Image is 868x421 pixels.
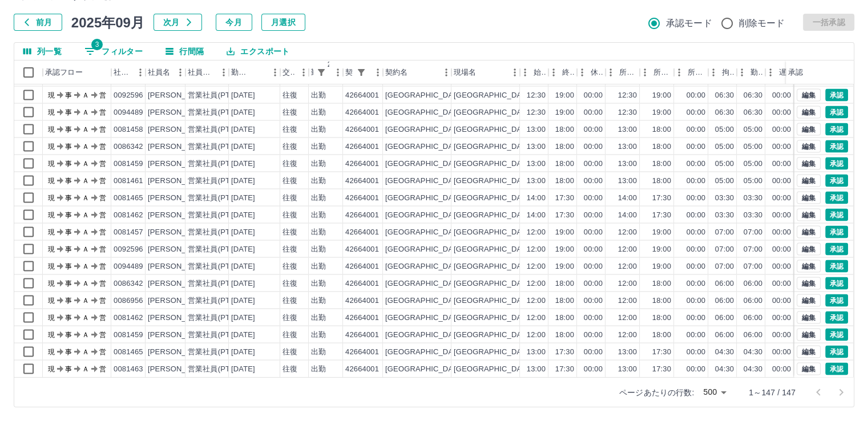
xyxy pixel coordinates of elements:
div: 17:30 [652,209,671,220]
button: 今月 [216,14,252,31]
button: 編集 [797,106,821,118]
text: 営 [99,211,106,218]
div: 00:00 [687,209,705,220]
div: 0092596 [114,90,143,100]
div: 営業社員(PT契約) [188,175,248,186]
div: 18:00 [652,175,671,186]
div: [PERSON_NAME] [148,158,210,169]
div: 社員名 [148,60,170,84]
div: 営業社員(PT契約) [188,124,248,135]
text: 現 [48,159,55,167]
button: 承認 [825,328,848,341]
text: Ａ [82,125,89,133]
div: [PERSON_NAME] [148,90,210,100]
text: Ａ [82,228,89,236]
div: 13:00 [527,175,546,186]
div: 42664001 [345,209,379,220]
text: 営 [99,108,106,116]
div: 00:00 [687,90,705,100]
button: フィルター表示 [313,64,329,80]
div: 42664001 [345,90,379,100]
div: 06:30 [744,107,762,118]
div: 18:00 [555,124,574,135]
button: 編集 [797,123,821,135]
button: メニュー [506,64,523,81]
button: 編集 [797,345,821,358]
div: [PERSON_NAME] [148,175,210,186]
div: 00:00 [687,158,705,169]
div: 勤務日 [231,60,251,84]
div: 0081459 [114,158,143,169]
div: 05:00 [744,175,762,186]
div: 0081465 [114,192,143,203]
div: 勤務日 [229,60,280,84]
div: 42664001 [345,226,379,237]
div: 出勤 [311,209,326,220]
div: 0081458 [114,124,143,135]
div: 休憩 [591,60,603,84]
div: 遅刻等 [779,60,792,84]
div: 交通費 [280,60,309,84]
div: [PERSON_NAME] [148,244,210,254]
div: 出勤 [311,107,326,118]
button: 承認 [825,106,848,118]
div: 00:00 [772,209,791,220]
div: 現場名 [454,60,476,84]
div: 営業社員(PT契約) [188,209,248,220]
div: 00:00 [584,192,603,203]
h5: 2025年09月 [71,14,144,31]
div: 00:00 [584,158,603,169]
div: 拘束 [722,60,734,84]
div: 所定開始 [605,60,640,84]
text: Ａ [82,193,89,201]
div: 18:00 [555,141,574,152]
div: 00:00 [772,124,791,135]
div: 00:00 [772,226,791,237]
div: [GEOGRAPHIC_DATA]北放課後[DEMOGRAPHIC_DATA] [454,158,647,169]
div: [GEOGRAPHIC_DATA]北放課後[DEMOGRAPHIC_DATA] [454,141,647,152]
button: 編集 [797,208,821,221]
text: 事 [65,159,72,167]
div: [DATE] [231,124,255,135]
button: 編集 [797,174,821,187]
button: メニュー [369,64,386,81]
div: 18:00 [555,158,574,169]
div: 出勤 [311,90,326,100]
button: メニュー [132,64,149,81]
div: 往復 [282,192,297,203]
span: 2 [324,59,335,70]
div: 06:30 [744,90,762,100]
button: 承認 [825,242,848,255]
div: 往復 [282,124,297,135]
button: 行間隔 [156,43,213,60]
button: 承認 [825,362,848,375]
div: 契約コード [343,60,383,84]
text: Ａ [82,176,89,184]
div: 承認 [786,60,845,84]
div: 所定休憩 [688,60,706,84]
div: 06:30 [715,90,734,100]
div: 所定休憩 [674,60,708,84]
div: 契約名 [385,60,407,84]
div: 00:00 [584,141,603,152]
div: 承認フロー [43,60,111,84]
div: 交通費 [282,60,295,84]
div: 00:00 [772,158,791,169]
button: フィルター表示 [353,64,369,80]
div: 出勤 [311,141,326,152]
div: 営業社員(PT契約) [188,141,248,152]
button: 編集 [797,362,821,375]
span: 削除モード [739,17,785,30]
div: [GEOGRAPHIC_DATA] [385,209,464,220]
div: 00:00 [584,226,603,237]
text: 現 [48,91,55,99]
div: 05:00 [744,124,762,135]
div: 契約名 [383,60,451,84]
div: 19:00 [555,107,574,118]
div: 休憩 [577,60,605,84]
div: 14:00 [527,192,546,203]
text: 営 [99,193,106,201]
div: 00:00 [584,124,603,135]
div: [GEOGRAPHIC_DATA]北放課後[DEMOGRAPHIC_DATA] [454,226,647,237]
div: 05:00 [715,141,734,152]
